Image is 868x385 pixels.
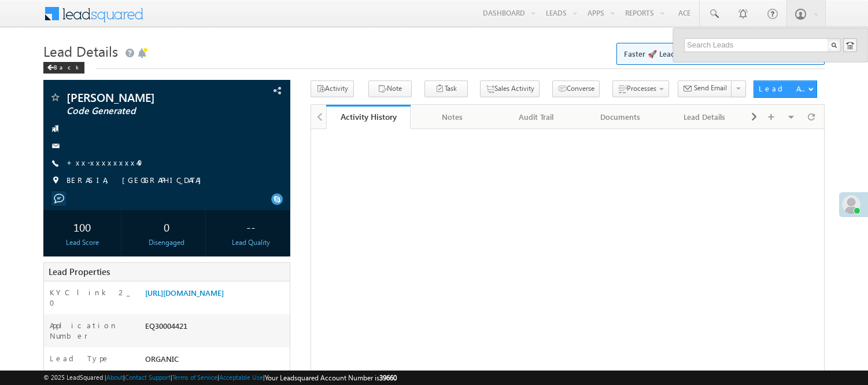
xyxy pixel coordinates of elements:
div: ORGANIC [142,353,290,369]
span: Your Leadsquared Account Number is [265,373,397,382]
label: Application Number [50,320,133,341]
span: [PERSON_NAME] [67,91,220,103]
div: Notes [420,110,484,124]
button: Activity [311,80,354,97]
div: Lead Details [672,110,736,124]
span: Processes [627,84,656,93]
label: KYC link 2_0 [50,287,133,308]
a: Documents [579,105,663,129]
span: Code Generated [67,105,220,117]
a: Terms of Service [172,373,217,381]
div: Lead Actions [759,83,808,94]
div: Back [43,62,84,74]
div: Disengaged [131,237,202,248]
div: -- [215,216,287,237]
button: Note [368,80,412,97]
a: Activity History [326,105,410,129]
button: Send Email [678,80,732,97]
div: 0 [131,216,202,237]
span: Send Email [694,83,727,93]
div: Audit Trail [504,110,568,124]
button: Task [424,80,468,97]
span: Lead Details [43,42,118,60]
div: 100 [46,216,118,237]
label: Lead Type [50,353,110,364]
button: Processes [612,80,669,97]
a: Audit Trail [494,105,578,129]
span: Lead Properties [49,266,110,277]
a: [URL][DOMAIN_NAME] [145,288,224,298]
a: +xx-xxxxxxxx49 [67,157,144,167]
a: Lead Details [663,105,747,129]
a: Contact Support [125,373,171,381]
div: Lead Score [46,237,118,248]
button: Lead Actions [754,80,817,98]
a: Back [43,61,90,71]
span: BERASIA, [GEOGRAPHIC_DATA] [67,175,207,186]
div: Activity History [335,111,401,122]
a: Notes [411,105,494,129]
button: Converse [552,80,600,97]
span: © 2025 LeadSquared | | | | | [43,372,397,383]
div: Lead Quality [215,237,287,248]
span: 39660 [379,373,397,382]
input: Search Leads [684,38,841,52]
div: Documents [588,110,652,124]
div: EQ30004421 [142,320,290,336]
button: Sales Activity [480,80,540,97]
a: About [106,373,123,381]
span: Faster 🚀 Lead Details with a new look ✨ [624,48,817,60]
a: Acceptable Use [219,373,263,381]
